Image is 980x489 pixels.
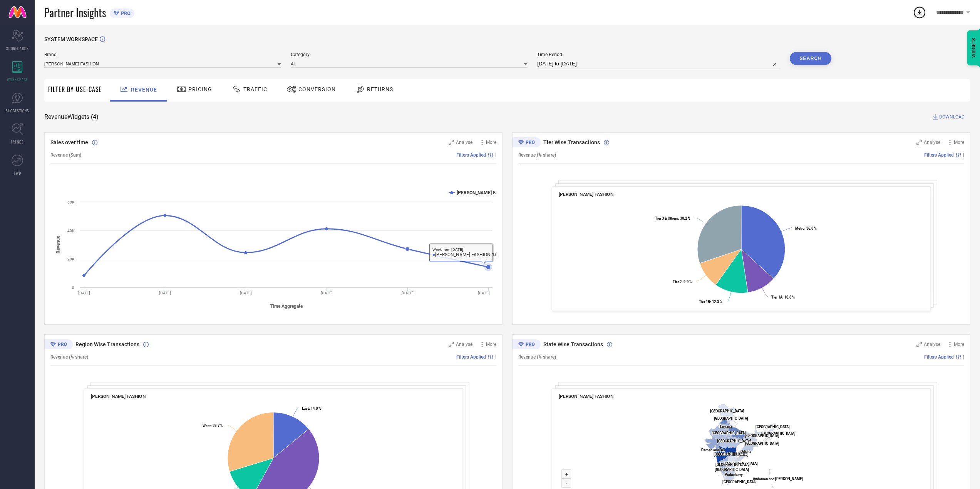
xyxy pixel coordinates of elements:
[771,295,795,299] text: : 10.8 %
[699,300,722,304] text: : 12.3 %
[924,354,954,360] span: Filters Applied
[790,52,831,65] button: Search
[954,342,964,347] span: More
[913,5,926,19] div: Open download list
[44,113,99,121] span: Revenue Widgets ( 4 )
[559,192,614,197] span: [PERSON_NAME] FASHION
[518,354,556,360] span: Revenue (% share)
[14,170,21,176] span: FWD
[456,354,486,360] span: Filters Applied
[714,416,748,421] text: [GEOGRAPHIC_DATA]
[67,200,75,204] text: 60K
[753,477,803,481] text: Andaman and [PERSON_NAME]
[11,139,24,145] span: TRENDS
[745,434,779,438] text: [GEOGRAPHIC_DATA]
[710,409,744,413] text: [GEOGRAPHIC_DATA]
[50,354,88,360] span: Revenue (% share)
[712,431,746,435] text: [GEOGRAPHIC_DATA]
[916,140,922,145] svg: Zoom
[771,295,783,299] tspan: Tier 1A
[495,354,496,360] span: |
[55,235,61,254] tspan: Revenue
[302,406,321,411] text: : 14.0 %
[78,291,90,295] text: [DATE]
[715,462,750,467] text: [GEOGRAPHIC_DATA]
[701,448,725,452] text: Daman and Diu
[456,342,472,347] span: Analyse
[298,86,336,92] span: Conversion
[119,10,131,16] span: PRO
[243,86,267,92] span: Traffic
[449,342,454,347] svg: Zoom
[761,431,796,436] text: [GEOGRAPHIC_DATA]
[722,480,757,484] text: [GEOGRAPHIC_DATA]
[6,45,29,51] span: SCORECARDS
[203,424,211,428] tspan: West
[559,394,614,399] span: [PERSON_NAME] FASHION
[963,354,964,360] span: |
[518,152,556,158] span: Revenue (% share)
[50,139,88,145] span: Sales over time
[495,152,496,158] span: |
[939,113,965,121] span: DOWNLOAD
[717,439,751,443] text: [GEOGRAPHIC_DATA]
[512,339,541,351] div: Premium
[321,291,333,295] text: [DATE]
[48,85,102,94] span: Filter By Use-Case
[7,77,28,82] span: WORKSPACE
[714,452,748,456] text: [GEOGRAPHIC_DATA]
[924,152,954,158] span: Filters Applied
[725,472,743,477] text: Puducherry
[486,140,496,145] span: More
[449,140,454,145] svg: Zoom
[44,339,73,351] div: Premium
[456,152,486,158] span: Filters Applied
[457,190,512,195] text: [PERSON_NAME] FASHION
[456,140,472,145] span: Analyse
[745,441,779,446] text: [GEOGRAPHIC_DATA]
[67,229,75,233] text: 40K
[543,139,600,145] span: Tier Wise Transactions
[795,226,817,230] text: : 36.8 %
[291,52,528,57] span: Category
[72,285,74,290] text: 0
[916,342,922,347] svg: Zoom
[756,425,790,429] text: [GEOGRAPHIC_DATA]
[44,5,106,20] span: Partner Insights
[6,108,29,113] span: SUGGESTIONS
[67,257,75,261] text: 20K
[44,36,98,42] span: SYSTEM WORKSPACE
[478,291,490,295] text: [DATE]
[44,52,281,57] span: Brand
[740,449,751,454] text: Odisha
[724,461,758,466] text: [GEOGRAPHIC_DATA]
[203,424,223,428] text: : 29.7 %
[131,87,157,93] span: Revenue
[566,480,568,486] text: -
[367,86,393,92] span: Returns
[655,216,690,220] text: : 30.2 %
[719,424,732,429] text: Haryana
[963,152,964,158] span: |
[715,467,749,472] text: [GEOGRAPHIC_DATA]
[159,291,171,295] text: [DATE]
[655,216,678,220] tspan: Tier 3 & Others
[954,140,964,145] span: More
[302,406,309,411] tspan: East
[924,140,940,145] span: Analyse
[795,226,804,230] tspan: Metro
[537,59,780,68] input: Select time period
[402,291,414,295] text: [DATE]
[673,280,682,284] tspan: Tier 2
[75,341,139,347] span: Region Wise Transactions
[512,137,541,149] div: Premium
[91,394,146,399] span: [PERSON_NAME] FASHION
[240,291,252,295] text: [DATE]
[673,280,692,284] text: : 9.9 %
[699,300,710,304] tspan: Tier 1B
[543,341,603,347] span: State Wise Transactions
[188,86,212,92] span: Pricing
[565,471,568,477] text: +
[924,342,940,347] span: Analyse
[486,342,496,347] span: More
